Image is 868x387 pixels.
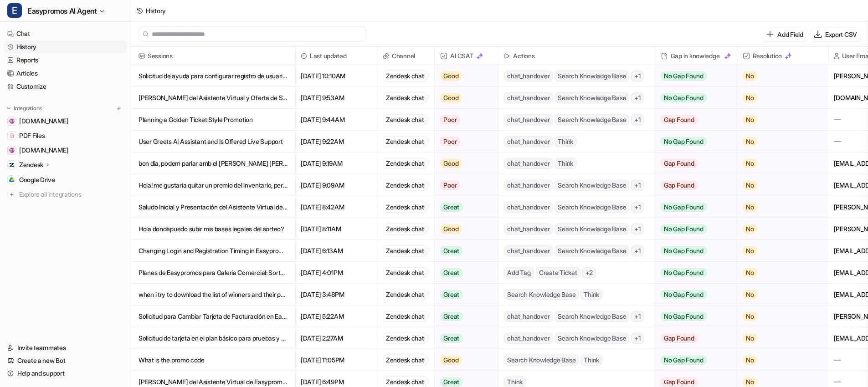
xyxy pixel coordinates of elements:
[655,174,730,196] button: Gap Found
[737,306,821,327] button: No
[631,71,644,81] span: + 1
[580,355,602,366] span: Think
[655,109,730,131] button: Gap Found
[631,224,644,234] span: + 1
[383,180,427,191] div: Zendesk chat
[743,312,757,321] span: No
[536,267,580,278] span: Create Ticket
[4,104,45,113] button: Integrations
[737,87,821,109] button: No
[4,27,127,40] a: Chat
[504,333,553,344] span: chat_handover
[737,196,821,218] button: No
[555,180,629,191] span: Search Knowledge Base
[139,109,288,131] p: Planning a Golden Ticket Style Promotion
[555,71,629,81] span: Search Knowledge Base
[655,284,730,306] button: No Gap Found
[299,131,373,153] span: [DATE] 9:22AM
[299,306,373,327] span: [DATE] 5:22AM
[504,355,579,366] span: Search Knowledge Base
[4,67,127,80] a: Articles
[737,109,821,131] button: No
[504,224,553,234] span: chat_handover
[139,306,288,327] p: Solicitud para Cambiar Tarjeta de Facturación en Easypromos
[381,47,431,65] span: Channel
[438,47,494,65] span: AI CSAT
[743,290,757,299] span: No
[555,311,629,322] span: Search Knowledge Base
[743,203,757,212] span: No
[440,334,462,343] span: Great
[139,218,288,240] p: Hola dondepuedo subir mis bases legales del sorteo?
[9,177,15,183] img: Google Drive
[737,349,821,371] button: No
[299,240,373,262] span: [DATE] 6:13AM
[435,262,493,284] button: Great
[19,131,45,140] span: PDF Files
[435,327,493,349] button: Great
[435,240,493,262] button: Great
[440,356,462,365] span: Good
[139,87,288,109] p: [PERSON_NAME] del Asistente Virtual y Oferta de Soporte en Vivo
[5,105,12,112] img: expand menu
[139,284,288,306] p: when i try to download the list of winners and their phone number... etc the excel sheet is fked ...
[4,367,127,380] a: Help and support
[504,71,553,81] span: chat_handover
[146,6,166,15] div: History
[19,117,68,126] span: [DOMAIN_NAME]
[139,262,288,284] p: Planes de Easypromos para Galería Comercial: Sorteos y Dinámicas en Redes Sociales
[580,289,602,300] span: Think
[737,65,821,87] button: No
[440,246,462,255] span: Great
[299,65,373,87] span: [DATE] 10:10AM
[4,173,127,186] a: Google DriveGoogle Drive
[383,202,427,213] div: Zendesk chat
[139,327,288,349] p: Solicitud de tarjeta en el plan básico para pruebas y activación de promociones
[440,268,462,277] span: Great
[139,174,288,196] p: Hola! me gustaría quitar un premio del inventario, pero me dice que no puedo porque hay ganadores...
[9,133,15,138] img: PDF Files
[504,158,553,169] span: chat_handover
[555,136,576,147] span: Think
[737,174,821,196] button: No
[504,267,534,278] span: Add Tag
[504,245,553,256] span: chat_handover
[504,180,553,191] span: chat_handover
[655,65,730,87] button: No Gap Found
[661,159,698,168] span: Gap Found
[631,333,644,344] span: + 1
[4,80,127,93] a: Customize
[743,268,757,277] span: No
[440,224,462,234] span: Good
[743,137,757,146] span: No
[504,311,553,322] span: chat_handover
[661,203,707,212] span: No Gap Found
[435,349,493,371] button: Good
[631,202,644,213] span: + 1
[435,196,493,218] button: Great
[299,87,373,109] span: [DATE] 9:53AM
[383,114,427,125] div: Zendesk chat
[661,181,698,190] span: Gap Found
[737,131,821,153] button: No
[655,87,730,109] button: No Gap Found
[299,109,373,131] span: [DATE] 9:44AM
[383,158,427,169] div: Zendesk chat
[655,196,730,218] button: No Gap Found
[504,136,553,147] span: chat_handover
[555,92,629,103] span: Search Knowledge Base
[435,218,493,240] button: Good
[811,28,861,41] button: Export CSV
[655,262,730,284] button: No Gap Found
[743,159,757,168] span: No
[661,312,707,321] span: No Gap Found
[7,3,22,18] span: E
[299,174,373,196] span: [DATE] 9:09AM
[299,327,373,349] span: [DATE] 2:27AM
[555,333,629,344] span: Search Knowledge Base
[661,137,707,146] span: No Gap Found
[631,180,644,191] span: + 1
[383,136,427,147] div: Zendesk chat
[655,131,730,153] button: No Gap Found
[661,377,698,387] span: Gap Found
